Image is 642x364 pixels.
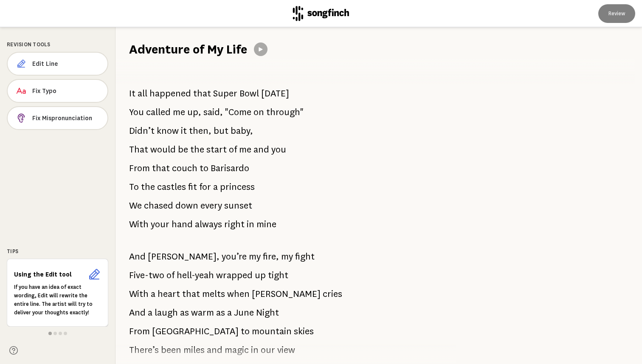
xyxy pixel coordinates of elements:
span: view [277,341,295,358]
span: sunset [224,197,252,214]
span: miles [183,341,205,358]
span: to [200,160,208,177]
span: "Come [225,104,251,121]
span: Barisardo [211,160,249,177]
span: on [253,104,264,121]
span: but [214,122,228,139]
span: tight [268,267,288,284]
span: Fix Typo [32,87,101,95]
span: And [129,248,146,265]
span: With [129,285,149,302]
span: laugh [155,304,178,321]
span: right [224,216,245,233]
span: that [152,160,170,177]
span: when [227,285,250,302]
div: Revision Tools [7,41,108,48]
span: in [251,341,259,358]
span: June [234,304,254,321]
span: heart [158,285,180,302]
span: for [199,178,211,195]
span: wrapped [216,267,253,284]
span: skies [294,323,314,340]
span: And [129,304,146,321]
span: the [141,178,155,195]
p: If you have an idea of exact wording, Edit will rewrite the entire line. The artist will try to d... [14,283,101,317]
span: know [157,122,179,139]
span: as [216,304,225,321]
span: magic [225,341,249,358]
span: called [146,104,171,121]
span: as [180,304,189,321]
span: a [227,304,232,321]
span: to [241,323,250,340]
span: a [213,178,218,195]
span: and [253,141,269,158]
span: fire, [263,248,279,265]
span: fit [188,178,197,195]
span: the [190,141,204,158]
span: hand [172,216,193,233]
span: [GEOGRAPHIC_DATA] [152,323,239,340]
span: baby, [231,122,253,139]
h6: Using the Edit tool [14,270,84,279]
span: Super [213,85,237,102]
span: a [148,304,152,321]
span: [PERSON_NAME] [252,285,321,302]
span: that [193,85,211,102]
span: cries [323,285,342,302]
span: warm [191,304,214,321]
span: Five-two [129,267,164,284]
span: me [173,104,185,121]
span: up, [187,104,201,121]
span: [PERSON_NAME], [148,248,220,265]
span: [DATE] [261,85,289,102]
span: in [247,216,254,233]
span: You [129,104,144,121]
span: That [129,141,148,158]
span: happened [149,85,191,102]
span: It [129,85,135,102]
span: castles [157,178,186,195]
span: start [206,141,227,158]
span: mine [256,216,276,233]
span: With [129,216,149,233]
span: mountain [252,323,292,340]
span: Night [256,304,279,321]
span: would [150,141,176,158]
span: always [195,216,222,233]
span: my [281,248,293,265]
span: of [166,267,175,284]
span: We [129,197,142,214]
span: you’re [222,248,247,265]
span: Bowl [239,85,259,102]
span: it [181,122,187,139]
span: that [182,285,200,302]
span: then, [189,122,211,139]
span: our [261,341,275,358]
span: From [129,160,150,177]
span: From [129,323,150,340]
span: me [239,141,251,158]
span: melts [202,285,225,302]
span: said, [203,104,223,121]
span: and [207,341,222,358]
span: Fix Mispronunciation [32,114,101,122]
span: all [138,85,147,102]
span: be [178,141,188,158]
button: Review [598,4,635,23]
span: every [200,197,222,214]
button: Fix Mispronunciation [7,106,108,130]
span: couch [172,160,197,177]
span: hell-yeah [177,267,214,284]
span: chased [144,197,173,214]
span: you [271,141,286,158]
span: Didn’t [129,122,155,139]
span: There’s [129,341,159,358]
span: down [175,197,198,214]
span: princess [220,178,255,195]
span: of [229,141,237,158]
span: my [249,248,261,265]
span: a [151,285,155,302]
div: Tips [7,248,108,255]
h1: Adventure of My Life [129,41,247,58]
